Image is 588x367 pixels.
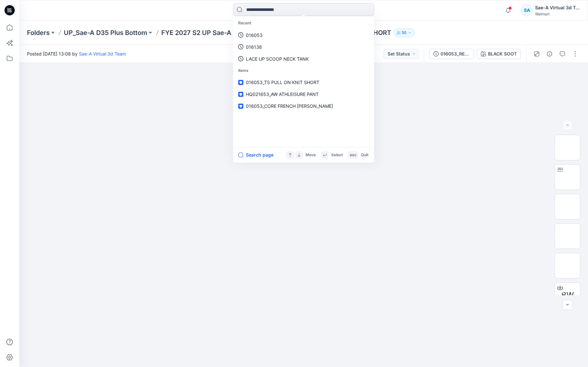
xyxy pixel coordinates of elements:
p: esc [350,152,357,158]
div: 016053_REV2_Pocket height changed [441,50,470,57]
div: Sae-A Virtual 3d Team [535,4,580,12]
div: BLACK SOOT [488,50,517,57]
div: Walmart [535,12,580,16]
div: SA [521,4,533,16]
p: 016138 [246,44,262,50]
a: LACE UP SCOOP NECK TANK [234,53,373,65]
a: FYE 2027 S2 UP Sae-A Plus Bottoms [161,28,273,37]
p: Quit [361,152,368,158]
p: 50 [402,29,407,36]
a: 016138 [234,41,373,53]
span: Posted [DATE] 13:08 by [27,50,126,57]
p: Move [306,152,316,158]
p: Items [234,65,373,77]
button: Search page [238,151,273,159]
button: 50 [394,28,415,37]
a: 016053 [234,29,373,41]
p: 016053 [246,32,263,38]
button: 016053_REV2_Pocket height changed [429,49,474,59]
a: HQ021653_AW ATHLEISURE PANT [234,88,373,100]
button: BLACK SOOT [477,49,521,59]
button: Details [544,49,555,59]
a: Sae-A Virtual 3d Team [79,51,126,56]
a: UP_Sae-A D35 Plus Bottom [64,28,147,37]
p: Recent [234,17,373,29]
a: 016053_TS PULL ON KNIT SHORT [234,76,373,88]
p: LACE UP SCOOP NECK TANK [246,55,309,62]
span: 016053_CORE FRENCH [PERSON_NAME] [246,103,333,109]
span: BW [561,289,574,301]
span: 016053_TS PULL ON KNIT SHORT [246,80,319,85]
a: 016053_CORE FRENCH [PERSON_NAME] [234,100,373,112]
p: Select [331,152,343,158]
span: HQ021653_AW ATHLEISURE PANT [246,91,319,97]
a: Folders [27,28,50,37]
